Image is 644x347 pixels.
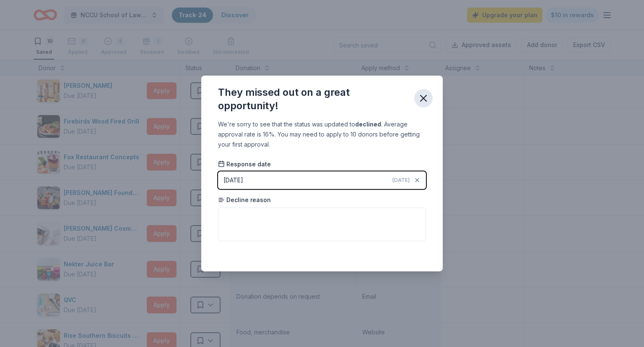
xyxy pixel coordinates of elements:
[218,196,271,204] span: Decline reason
[355,121,381,128] b: declined
[223,175,243,185] div: [DATE]
[392,177,410,184] span: [DATE]
[218,119,426,150] div: We're sorry to see that the status was updated to . Average approval rate is 16%. You may need to...
[218,171,426,189] button: [DATE][DATE]
[218,160,271,168] span: Response date
[218,86,408,113] div: They missed out on a great opportunity!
